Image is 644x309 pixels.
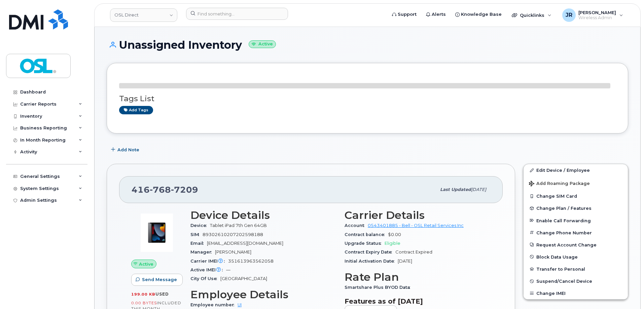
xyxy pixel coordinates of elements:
span: Smartshare Plus BYOD Data [345,285,414,290]
button: Suspend/Cancel Device [524,275,628,287]
h3: Device Details [190,209,336,221]
span: Enable Call Forwarding [536,218,591,223]
span: City Of Use [190,276,220,281]
span: Carrier IMEI [190,259,228,264]
span: Manager [190,249,215,255]
h3: Employee Details [190,288,336,301]
span: Send Message [142,276,177,283]
span: 199.00 KB [131,292,155,297]
button: Block Data Usage [524,251,628,263]
span: Contract Expired [395,249,432,255]
span: Account [345,223,368,228]
span: Active [139,261,153,267]
span: — [226,267,230,272]
button: Enable Call Forwarding [524,215,628,227]
span: 0.00 Bytes [131,301,157,305]
a: UI [238,302,242,307]
span: [EMAIL_ADDRESS][DOMAIN_NAME] [207,241,283,246]
a: 0543401885 - Bell - OSL Retail Services Inc [368,223,464,228]
span: used [155,292,169,297]
span: Tablet iPad 7th Gen 64GB [210,223,267,228]
span: Initial Activation Date [345,259,398,264]
button: Add Note [107,144,145,156]
a: Add tags [119,106,153,114]
button: Send Message [131,274,183,286]
small: Active [249,40,276,48]
h3: Tags List [119,94,616,103]
h3: Rate Plan [345,271,491,283]
span: 7209 [171,185,198,195]
span: Contract Expiry Date [345,249,395,255]
button: Change IMEI [524,287,628,299]
span: $0.00 [388,232,401,237]
span: Contract balance [345,232,388,237]
button: Add Roaming Package [524,176,628,190]
button: Change Phone Number [524,227,628,239]
span: 416 [132,185,198,195]
span: Last updated [440,187,471,192]
span: 351613963562058 [228,259,274,264]
span: Upgrade Status [345,241,385,246]
span: Email [190,241,207,246]
span: SIM [190,232,203,237]
button: Change SIM Card [524,190,628,202]
a: Edit Device / Employee [524,164,628,176]
span: 89302610207202598188 [203,232,263,237]
img: image20231002-3703462-pkdcrn.jpeg [137,213,177,253]
h1: Unassigned Inventory [107,39,628,51]
span: Device [190,223,210,228]
span: Add Roaming Package [529,181,590,187]
h3: Features as of [DATE] [345,297,491,305]
span: [DATE] [398,259,412,264]
span: Add Note [117,147,139,153]
span: [PERSON_NAME] [215,249,251,255]
button: Change Plan / Features [524,202,628,214]
button: Request Account Change [524,239,628,251]
span: Eligible [385,241,400,246]
span: Employee number [190,302,238,307]
span: Change Plan / Features [536,206,592,211]
span: 768 [150,185,171,195]
span: [GEOGRAPHIC_DATA] [220,276,267,281]
button: Transfer to Personal [524,263,628,275]
span: Suspend/Cancel Device [536,279,592,284]
span: Active IMEI [190,267,226,272]
span: [DATE] [471,187,486,192]
h3: Carrier Details [345,209,491,221]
